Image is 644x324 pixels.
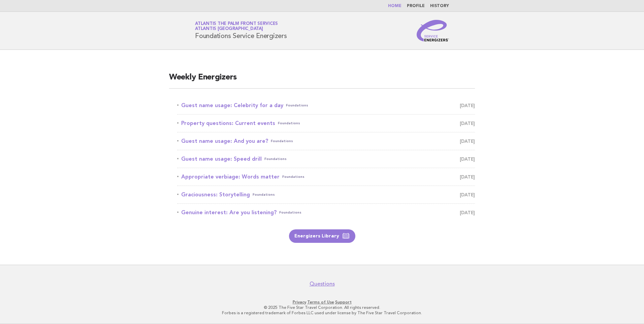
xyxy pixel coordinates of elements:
[407,4,425,8] a: Profile
[264,154,287,164] span: Foundations
[310,281,335,287] a: Questions
[169,72,475,89] h2: Weekly Energizers
[460,101,475,110] span: [DATE]
[116,310,528,316] p: Forbes is a registered trademark of Forbes LLC used under license by The Five Star Travel Corpora...
[177,208,475,217] a: Genuine interest: Are you listening?Foundations [DATE]
[195,27,263,31] span: Atlantis [GEOGRAPHIC_DATA]
[282,172,304,182] span: Foundations
[279,208,301,217] span: Foundations
[271,136,293,146] span: Foundations
[278,119,300,128] span: Foundations
[307,300,334,304] a: Terms of Use
[116,299,528,305] p: · ·
[195,22,287,39] h1: Foundations Service Energizers
[460,172,475,182] span: [DATE]
[289,229,355,243] a: Energizers Library
[460,154,475,164] span: [DATE]
[177,101,475,110] a: Guest name usage: Celebrity for a dayFoundations [DATE]
[177,119,475,128] a: Property questions: Current eventsFoundations [DATE]
[460,136,475,146] span: [DATE]
[286,101,308,110] span: Foundations
[116,305,528,310] p: © 2025 The Five Star Travel Corporation. All rights reserved.
[177,190,475,199] a: Graciousness: StorytellingFoundations [DATE]
[388,4,401,8] a: Home
[177,172,475,182] a: Appropriate verbiage: Words matterFoundations [DATE]
[430,4,449,8] a: History
[417,20,449,41] img: Service Energizers
[460,119,475,128] span: [DATE]
[335,300,352,304] a: Support
[293,300,306,304] a: Privacy
[195,22,278,31] a: Atlantis The Palm Front ServicesAtlantis [GEOGRAPHIC_DATA]
[177,136,475,146] a: Guest name usage: And you are?Foundations [DATE]
[253,190,275,199] span: Foundations
[460,208,475,217] span: [DATE]
[177,154,475,164] a: Guest name usage: Speed drillFoundations [DATE]
[460,190,475,199] span: [DATE]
